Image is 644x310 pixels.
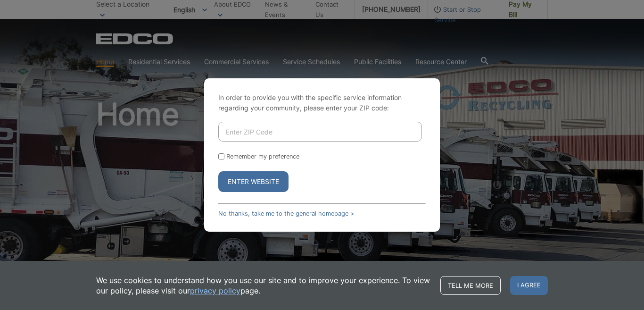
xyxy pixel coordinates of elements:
[218,171,289,192] button: Enter Website
[440,276,501,295] a: Tell me more
[218,92,426,113] p: In order to provide you with the specific service information regarding your community, please en...
[190,285,240,296] a: privacy policy
[218,210,354,217] a: No thanks, take me to the general homepage >
[96,275,431,296] p: We use cookies to understand how you use our site and to improve your experience. To view our pol...
[226,153,299,160] label: Remember my preference
[218,122,422,142] input: Enter ZIP Code
[510,276,548,295] span: I agree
